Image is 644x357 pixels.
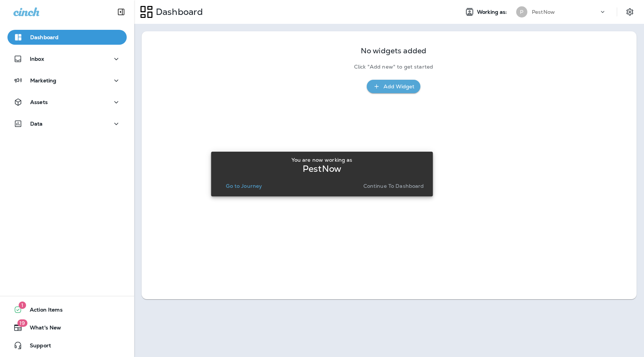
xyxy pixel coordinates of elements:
[22,342,51,351] span: Support
[30,121,43,127] p: Data
[623,5,637,19] button: Settings
[303,166,341,172] p: PestNow
[360,181,427,191] button: Continue to Dashboard
[7,302,127,317] button: 1Action Items
[363,183,424,189] p: Continue to Dashboard
[19,301,26,309] span: 1
[7,51,127,66] button: Inbox
[516,6,527,18] div: P
[223,181,265,191] button: Go to Journey
[30,56,44,62] p: Inbox
[30,78,56,83] p: Marketing
[477,9,509,15] span: Working as:
[17,319,27,327] span: 19
[7,95,127,110] button: Assets
[7,116,127,131] button: Data
[291,157,352,163] p: You are now working as
[7,320,127,335] button: 19What's New
[226,183,262,189] p: Go to Journey
[22,307,63,316] span: Action Items
[30,34,59,40] p: Dashboard
[111,4,132,19] button: Collapse Sidebar
[22,325,61,334] span: What's New
[532,9,555,15] p: PestNow
[7,30,127,45] button: Dashboard
[30,99,48,105] p: Assets
[7,73,127,88] button: Marketing
[7,338,127,353] button: Support
[153,6,203,18] p: Dashboard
